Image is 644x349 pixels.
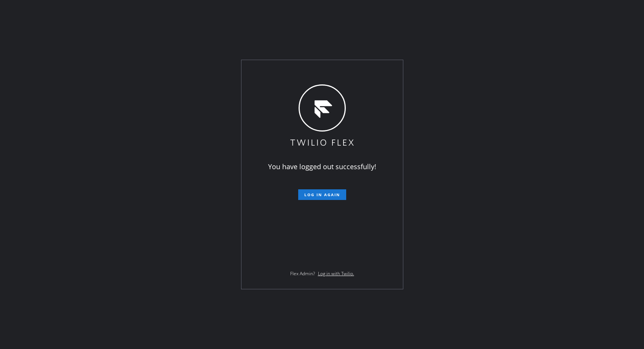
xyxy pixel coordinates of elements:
a: Log in with Twilio. [318,270,354,277]
button: Log in again [298,189,346,200]
span: Log in again [304,192,340,197]
span: You have logged out successfully! [268,162,376,171]
span: Flex Admin? [290,270,315,277]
